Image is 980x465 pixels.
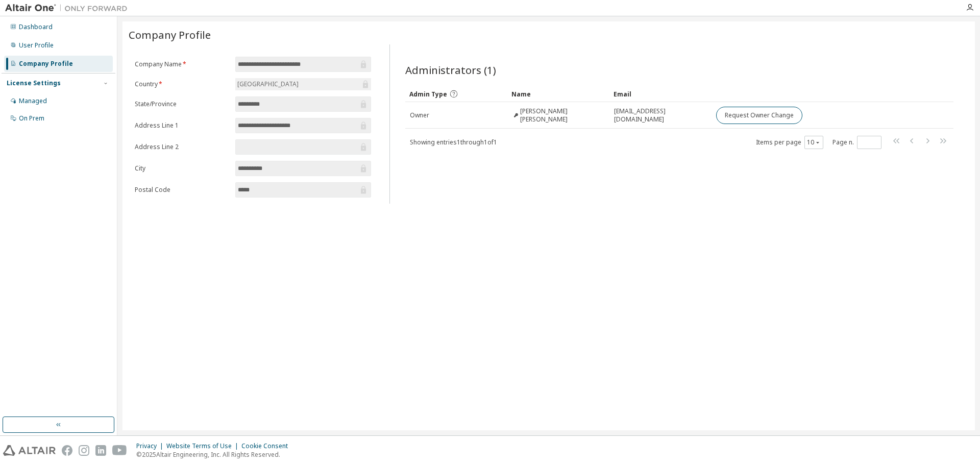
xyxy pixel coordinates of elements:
[235,78,371,90] div: [GEOGRAPHIC_DATA]
[135,164,229,173] label: City
[410,111,429,119] span: Owner
[135,60,229,68] label: Company Name
[19,114,44,123] div: On Prem
[410,138,497,146] span: Showing entries 1 through 1 of 1
[136,442,166,450] div: Privacy
[135,143,229,151] label: Address Line 2
[19,23,53,31] div: Dashboard
[5,3,133,13] img: Altair One
[756,136,823,149] span: Items per page
[614,107,707,124] span: [EMAIL_ADDRESS][DOMAIN_NAME]
[129,28,211,42] span: Company Profile
[95,445,106,456] img: linkedin.svg
[79,445,89,456] img: instagram.svg
[7,79,61,87] div: License Settings
[62,445,72,456] img: facebook.svg
[112,445,127,456] img: youtube.svg
[520,107,605,124] span: [PERSON_NAME] [PERSON_NAME]
[19,60,73,68] div: Company Profile
[511,86,605,102] div: Name
[135,186,229,194] label: Postal Code
[405,63,496,77] span: Administrators (1)
[3,445,56,456] img: altair_logo.svg
[832,136,881,149] span: Page n.
[614,86,707,102] div: Email
[241,442,294,450] div: Cookie Consent
[135,100,229,108] label: State/Province
[135,121,229,130] label: Address Line 1
[19,97,47,105] div: Managed
[19,41,54,50] div: User Profile
[135,80,229,88] label: Country
[136,450,294,459] p: © 2025 Altair Engineering, Inc. All Rights Reserved.
[716,107,802,124] button: Request Owner Change
[409,90,447,99] span: Admin Type
[807,138,821,146] button: 10
[236,79,300,90] div: [GEOGRAPHIC_DATA]
[166,442,241,450] div: Website Terms of Use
